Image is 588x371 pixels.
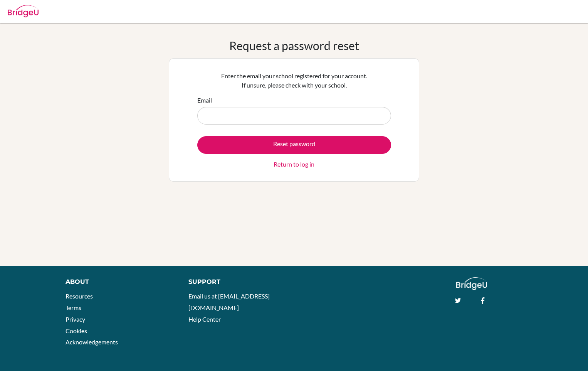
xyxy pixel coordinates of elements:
a: Privacy [66,315,85,323]
div: Support [188,277,286,287]
a: Acknowledgements [66,338,118,346]
p: Enter the email your school registered for your account. If unsure, please check with your school. [197,71,391,90]
a: Email us at [EMAIL_ADDRESS][DOMAIN_NAME] [188,292,270,311]
a: Return to log in [274,160,314,169]
label: Email [197,96,212,105]
button: Reset password [197,136,391,154]
a: Resources [66,292,93,300]
img: logo_white@2x-f4f0deed5e89b7ecb1c2cc34c3e3d731f90f0f143d5ea2071677605dd97b5244.png [456,277,487,290]
h1: Request a password reset [229,39,359,52]
img: Bridge-U [8,5,39,17]
a: Terms [66,304,81,311]
div: About [66,277,171,287]
a: Cookies [66,327,87,334]
a: Help Center [188,315,221,323]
